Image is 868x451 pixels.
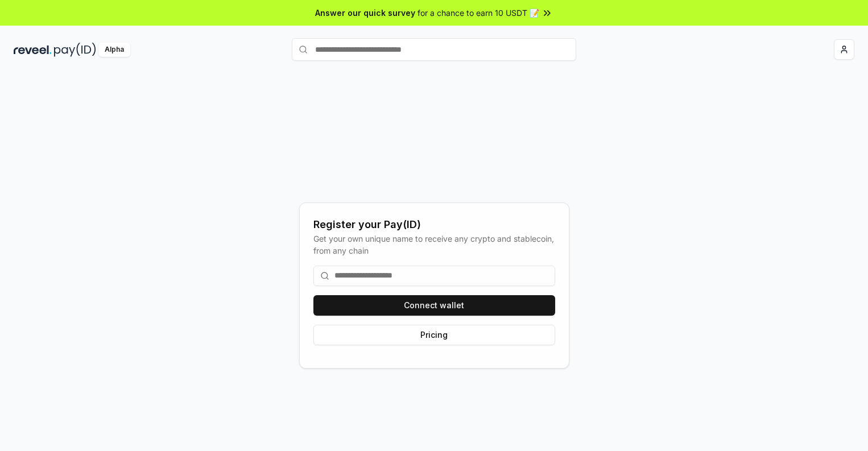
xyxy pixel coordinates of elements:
button: Connect wallet [313,295,555,316]
div: Register your Pay(ID) [313,217,555,233]
span: Answer our quick survey [315,7,415,19]
span: for a chance to earn 10 USDT 📝 [418,7,539,19]
img: pay_id [54,43,96,57]
div: Get your own unique name to receive any crypto and stablecoin, from any chain [313,233,555,256]
button: Pricing [313,325,555,345]
div: Alpha [98,43,130,57]
img: reveel_dark [14,43,52,57]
